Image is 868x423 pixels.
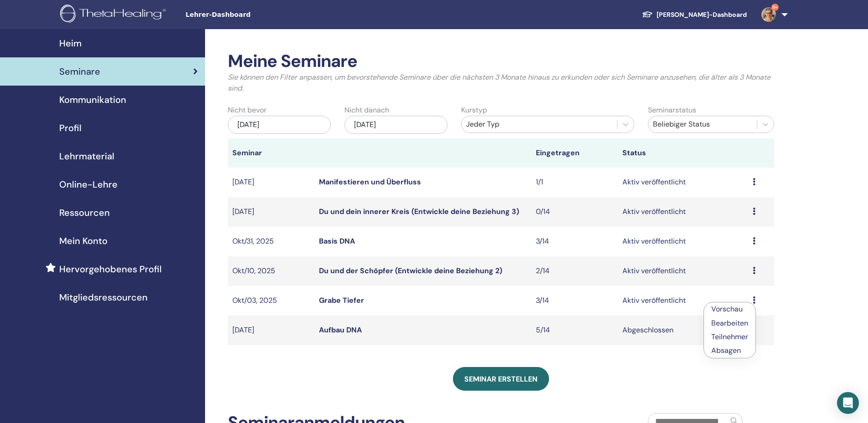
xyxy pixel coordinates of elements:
a: Aufbau DNA [319,325,362,335]
span: Mein Konto [59,234,108,248]
td: Aktiv veröffentlicht [618,286,748,316]
td: Aktiv veröffentlicht [618,256,748,286]
td: Okt/31, 2025 [228,227,314,256]
td: Okt/03, 2025 [228,286,314,316]
a: Teilnehmer [711,332,748,341]
td: Aktiv veröffentlicht [618,227,748,256]
p: Absagen [711,345,748,356]
span: 9+ [771,4,779,11]
td: 2/14 [531,256,618,286]
label: Nicht danach [344,105,389,116]
span: Seminare [59,65,100,78]
td: 3/14 [531,227,618,256]
td: 5/14 [531,316,618,345]
span: Profil [59,121,82,135]
a: Seminar erstellen [453,367,549,391]
td: 1/1 [531,168,618,197]
td: [DATE] [228,168,314,197]
span: Lehrmaterial [59,149,114,163]
a: Vorschau [711,304,743,314]
td: Aktiv veröffentlicht [618,168,748,197]
td: [DATE] [228,316,314,345]
div: Open Intercom Messenger [837,392,859,414]
th: Seminar [228,138,314,168]
a: Basis DNA [319,236,355,246]
td: Okt/10, 2025 [228,256,314,286]
a: Manifestieren und Überfluss [319,177,421,187]
td: [DATE] [228,197,314,227]
span: Seminar erstellen [464,374,538,384]
span: Online-Lehre [59,178,118,191]
label: Kurstyp [461,105,487,116]
span: Lehrer-Dashboard [185,10,322,20]
h2: Meine Seminare [228,51,774,72]
th: Eingetragen [531,138,618,168]
img: logo.png [60,5,169,25]
label: Nicht bevor [228,105,267,116]
span: Hervorgehobenes Profil [59,262,162,276]
div: Jeder Typ [466,119,612,130]
a: Du und der Schöpfer (Entwickle deine Beziehung 2) [319,266,502,275]
span: Heim [59,36,82,50]
td: 0/14 [531,197,618,227]
a: Grabe Tiefer [319,296,364,305]
img: default.jpg [761,7,776,22]
div: [DATE] [344,116,447,134]
div: [DATE] [228,116,331,134]
td: Aktiv veröffentlicht [618,197,748,227]
span: Mitgliedsressourcen [59,290,148,304]
a: Du und dein innerer Kreis (Entwickle deine Beziehung 3) [319,207,519,216]
div: Beliebiger Status [653,119,752,130]
span: Kommunikation [59,93,126,107]
a: [PERSON_NAME]-Dashboard [635,6,754,23]
p: Sie können den Filter anpassen, um bevorstehende Seminare über die nächsten 3 Monate hinaus zu er... [228,72,774,94]
a: Bearbeiten [711,318,748,328]
label: Seminarstatus [648,105,696,116]
span: Ressourcen [59,206,110,219]
th: Status [618,138,748,168]
img: graduation-cap-white.svg [642,10,653,18]
td: Abgeschlossen [618,316,748,345]
td: 3/14 [531,286,618,316]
